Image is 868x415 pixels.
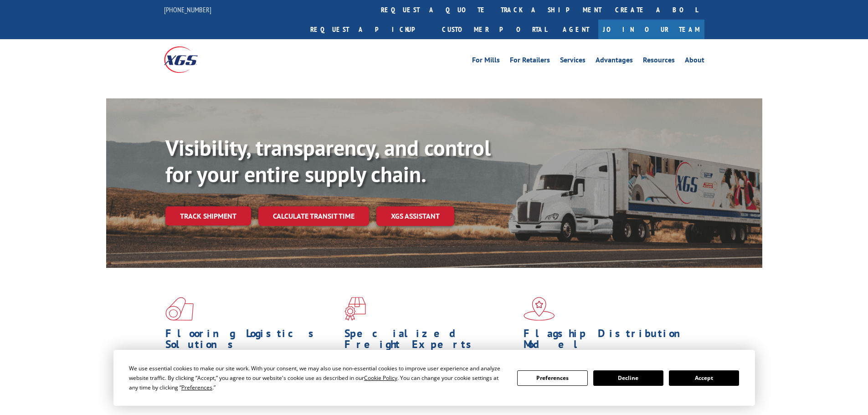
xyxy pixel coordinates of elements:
[344,328,517,354] h1: Specialized Freight Experts
[258,206,369,226] a: Calculate transit time
[560,56,586,67] a: Services
[524,297,555,321] img: xgs-icon-flagship-distribution-model-red
[344,297,366,321] img: xgs-icon-focused-on-flooring-red
[669,370,739,386] button: Accept
[598,20,704,39] a: Join Our Team
[685,56,704,67] a: About
[113,350,755,406] div: Cookie Consent Prompt
[510,56,550,67] a: For Retailers
[364,374,397,382] span: Cookie Policy
[165,133,491,188] b: Visibility, transparency, and control for your entire supply chain.
[593,370,663,386] button: Decline
[643,56,675,67] a: Resources
[165,297,194,321] img: xgs-icon-total-supply-chain-intelligence-red
[165,206,251,225] a: Track shipment
[517,370,587,386] button: Preferences
[524,328,696,354] h1: Flagship Distribution Model
[376,206,454,226] a: XGS ASSISTANT
[472,56,500,67] a: For Mills
[303,20,435,39] a: Request a pickup
[129,364,506,392] div: We use essential cookies to make our site work. With your consent, we may also use non-essential ...
[435,20,554,39] a: Customer Portal
[181,384,212,391] span: Preferences
[554,20,598,39] a: Agent
[164,5,211,14] a: [PHONE_NUMBER]
[165,328,338,354] h1: Flooring Logistics Solutions
[596,56,633,67] a: Advantages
